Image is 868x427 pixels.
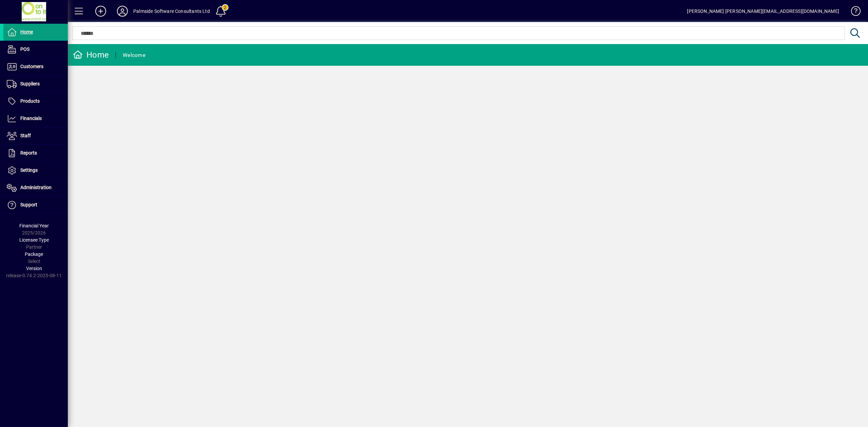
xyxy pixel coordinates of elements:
[3,197,68,213] a: Support
[20,46,29,52] span: POS
[3,58,68,75] a: Customers
[3,145,68,162] a: Reports
[3,76,68,93] a: Suppliers
[3,41,68,58] a: POS
[19,237,49,243] span: Licensee Type
[687,6,839,17] div: [PERSON_NAME] [PERSON_NAME][EMAIL_ADDRESS][DOMAIN_NAME]
[20,133,31,138] span: Staff
[3,93,68,110] a: Products
[19,223,49,228] span: Financial Year
[133,6,210,17] div: Palmside Software Consultants Ltd
[3,162,68,179] a: Settings
[20,185,52,190] span: Administration
[123,50,145,61] div: Welcome
[846,1,860,23] a: Knowledge Base
[20,81,40,86] span: Suppliers
[90,5,112,17] button: Add
[20,167,38,173] span: Settings
[20,116,42,121] span: Financials
[3,179,68,196] a: Administration
[73,49,109,60] div: Home
[20,64,43,69] span: Customers
[20,150,37,156] span: Reports
[3,110,68,127] a: Financials
[20,98,40,104] span: Products
[26,266,42,271] span: Version
[20,202,37,207] span: Support
[25,251,43,257] span: Package
[3,127,68,144] a: Staff
[112,5,133,17] button: Profile
[20,29,33,35] span: Home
